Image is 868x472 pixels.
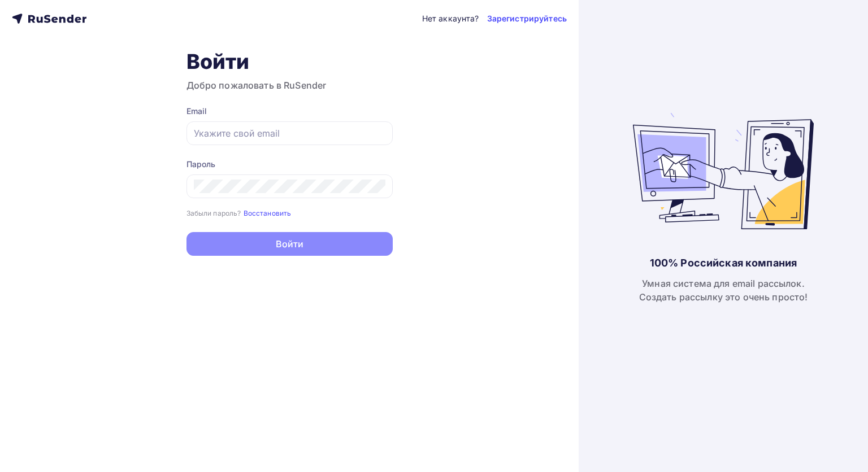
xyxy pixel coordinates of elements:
[194,126,385,140] input: Укажите свой email
[422,13,479,24] div: Нет аккаунта?
[186,232,393,256] button: Войти
[186,78,393,92] h3: Добро пожаловать в RuSender
[244,209,292,217] small: Восстановить
[244,208,292,217] a: Восстановить
[487,13,567,24] a: Зарегистрируйтесь
[186,209,241,217] small: Забыли пароль?
[639,277,808,304] div: Умная система для email рассылок. Создать рассылку это очень просто!
[650,256,797,270] div: 100% Российская компания
[186,106,393,117] div: Email
[186,159,393,170] div: Пароль
[186,49,393,74] h1: Войти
